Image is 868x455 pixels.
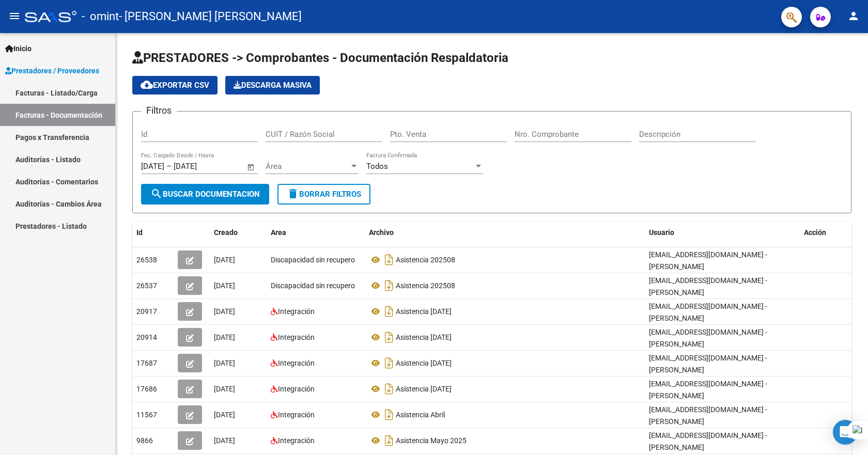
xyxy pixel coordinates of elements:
[287,187,299,200] mat-icon: delete
[266,162,349,171] span: Área
[278,411,315,419] span: Integración
[132,76,218,95] button: Exportar CSV
[271,256,355,264] span: Discapacidad sin recupero
[214,256,235,264] span: [DATE]
[649,250,767,271] span: [EMAIL_ADDRESS][DOMAIN_NAME] - [PERSON_NAME]
[136,436,153,445] span: 9866
[166,162,172,171] span: –
[278,333,315,341] span: Integración
[649,354,767,374] span: [EMAIL_ADDRESS][DOMAIN_NAME] - [PERSON_NAME]
[5,43,32,54] span: Inicio
[267,222,365,244] datatable-header-cell: Area
[141,79,153,91] mat-icon: cloud_download
[8,10,21,22] mat-icon: menu
[136,228,143,237] span: Id
[396,411,445,419] span: Asistencia Abril
[136,359,157,367] span: 17687
[804,228,826,237] span: Acción
[141,103,177,118] h3: Filtros
[649,302,767,322] span: [EMAIL_ADDRESS][DOMAIN_NAME] - [PERSON_NAME]
[245,161,257,173] button: Open calendar
[278,436,315,445] span: Integración
[847,10,860,22] mat-icon: person
[649,328,767,348] span: [EMAIL_ADDRESS][DOMAIN_NAME] - [PERSON_NAME]
[277,184,370,205] button: Borrar Filtros
[136,307,157,316] span: 20917
[136,411,157,419] span: 11567
[174,162,224,171] input: Fecha fin
[649,405,767,426] span: [EMAIL_ADDRESS][DOMAIN_NAME] - [PERSON_NAME]
[82,5,119,28] span: - omint
[649,431,767,451] span: [EMAIL_ADDRESS][DOMAIN_NAME] - [PERSON_NAME]
[234,81,312,90] span: Descarga Masiva
[649,276,767,296] span: [EMAIL_ADDRESS][DOMAIN_NAME] - [PERSON_NAME]
[271,228,286,237] span: Area
[382,303,396,320] i: Descargar documento
[382,381,396,397] i: Descargar documento
[396,256,455,264] span: Asistencia 202508
[136,385,157,393] span: 17686
[278,307,315,316] span: Integración
[5,65,99,76] span: Prestadores / Proveedores
[271,281,355,290] span: Discapacidad sin recupero
[214,228,238,237] span: Creado
[119,5,302,28] span: - [PERSON_NAME] [PERSON_NAME]
[225,76,320,95] app-download-masive: Descarga masiva de comprobantes (adjuntos)
[365,222,645,244] datatable-header-cell: Archivo
[141,184,269,205] button: Buscar Documentacion
[833,420,858,445] div: Open Intercom Messenger
[396,359,452,367] span: Asistencia [DATE]
[132,51,508,65] span: PRESTADORES -> Comprobantes - Documentación Respaldatoria
[382,355,396,371] i: Descargar documento
[649,228,674,237] span: Usuario
[214,307,235,316] span: [DATE]
[132,222,174,244] datatable-header-cell: Id
[366,162,388,171] span: Todos
[800,222,851,244] datatable-header-cell: Acción
[214,385,235,393] span: [DATE]
[396,385,452,393] span: Asistencia [DATE]
[278,385,315,393] span: Integración
[136,333,157,341] span: 20914
[210,222,267,244] datatable-header-cell: Creado
[396,307,452,316] span: Asistencia [DATE]
[141,162,164,171] input: Fecha inicio
[150,187,163,200] mat-icon: search
[214,333,235,341] span: [DATE]
[214,359,235,367] span: [DATE]
[150,190,260,199] span: Buscar Documentacion
[214,281,235,290] span: [DATE]
[382,277,396,294] i: Descargar documento
[649,380,767,400] span: [EMAIL_ADDRESS][DOMAIN_NAME] - [PERSON_NAME]
[396,281,455,290] span: Asistencia 202508
[382,406,396,423] i: Descargar documento
[278,359,315,367] span: Integración
[136,256,157,264] span: 26538
[396,436,467,445] span: Asistencia Mayo 2025
[382,252,396,268] i: Descargar documento
[369,228,394,237] span: Archivo
[396,333,452,341] span: Asistencia [DATE]
[645,222,800,244] datatable-header-cell: Usuario
[287,190,361,199] span: Borrar Filtros
[141,81,209,90] span: Exportar CSV
[382,432,396,449] i: Descargar documento
[136,281,157,290] span: 26537
[214,436,235,445] span: [DATE]
[225,76,320,95] button: Descarga Masiva
[214,411,235,419] span: [DATE]
[382,329,396,346] i: Descargar documento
